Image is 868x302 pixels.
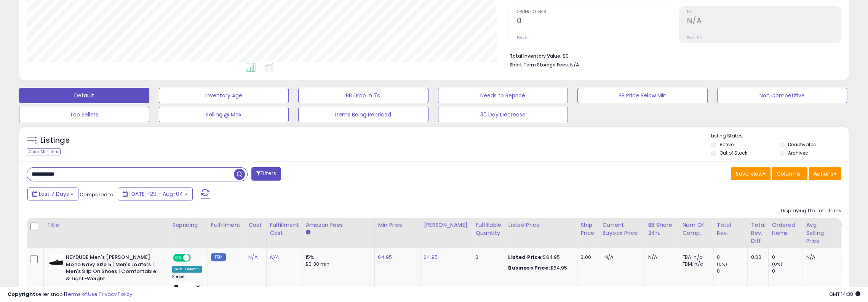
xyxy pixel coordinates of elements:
[378,221,417,229] div: Min Price
[682,254,707,261] div: FBA: n/a
[772,254,802,261] div: 0
[248,254,257,261] a: N/A
[731,167,770,180] button: Save View
[682,261,707,268] div: FBM: n/a
[8,291,35,298] strong: Copyright
[159,88,289,103] button: Inventory Age
[118,187,193,200] button: [DATE]-29 - Aug-04
[305,221,371,229] div: Amazon Fees
[517,35,528,40] small: Prev: 0
[172,274,202,291] div: Preset:
[27,148,61,155] div: Clear All Filters
[49,254,64,269] img: 31DlQpx0n0L._SL40_.jpg
[687,16,841,27] h2: N/A
[211,253,226,261] small: FBM
[424,221,469,229] div: [PERSON_NAME]
[772,261,782,267] small: (0%)
[211,221,242,229] div: Fulfillment
[580,221,596,237] div: Ship Price
[648,221,676,237] div: BB Share 24h.
[682,221,710,237] div: Num of Comp.
[840,221,868,229] div: Velocity
[508,254,543,261] b: Listed Price:
[39,190,69,198] span: Last 7 Days
[99,291,132,298] a: Privacy Policy
[777,170,801,178] span: Columns
[517,10,671,14] span: Ordered Items
[159,107,289,122] button: Selling @ Max
[788,150,809,156] label: Archived
[438,107,568,122] button: 30 Day Decrease
[751,221,765,245] div: Total Rev. Diff.
[305,261,369,268] div: $0.30 min
[172,266,202,273] div: Win BuyBox *
[475,254,499,261] div: 0
[809,167,841,180] button: Actions
[66,254,158,284] b: HEYDUDE Men's [PERSON_NAME] Mono Navy Size 5 | Men's Loafers | Men's Slip On Shoes | Comfortable ...
[19,88,149,103] button: Default
[781,207,841,215] div: Displaying 1 to 1 of 1 items
[788,141,817,148] label: Deactivated
[751,254,762,261] div: 0.00
[717,88,847,103] button: Non Competitive
[517,16,671,27] h2: 0
[510,53,561,59] b: Total Inventory Value:
[772,221,799,237] div: Ordered Items
[510,51,836,60] li: $0
[438,88,568,103] button: Needs to Reprice
[510,61,569,68] b: Short Term Storage Fees:
[305,254,369,261] div: 15%
[604,254,613,261] span: N/A
[648,254,673,261] div: N/A
[806,254,831,261] div: N/A
[190,255,202,261] span: OFF
[508,254,571,261] div: $64.95
[687,35,702,40] small: Prev: N/A
[508,264,550,271] b: Business Price:
[129,190,183,198] span: [DATE]-29 - Aug-04
[270,254,279,261] a: N/A
[475,221,502,237] div: Fulfillable Quantity
[716,261,727,267] small: (0%)
[248,221,263,229] div: Cost
[424,254,438,261] a: 64.95
[687,10,841,14] span: ROI
[27,187,78,200] button: Last 7 Days
[298,88,428,103] button: BB Drop in 7d
[19,107,149,122] button: Top Sellers
[772,268,802,275] div: 0
[829,291,860,298] span: 2025-08-12 14:38 GMT
[772,167,807,180] button: Columns
[40,135,70,146] h5: Listings
[719,141,734,148] label: Active
[172,221,205,229] div: Repricing
[8,291,132,298] div: seller snap | |
[716,268,747,275] div: 0
[577,88,708,103] button: BB Price Below Min
[508,265,571,271] div: $64.95
[570,61,579,68] span: N/A
[47,221,166,229] div: Title
[602,221,641,237] div: Current Buybox Price
[174,255,183,261] span: ON
[65,291,98,298] a: Terms of Use
[80,191,115,198] span: Compared to:
[298,107,428,122] button: Items Being Repriced
[508,221,574,229] div: Listed Price
[305,229,310,236] small: Amazon Fees.
[270,221,299,237] div: Fulfillment Cost
[719,150,747,156] label: Out of Stock
[711,132,849,140] p: Listing States:
[378,254,392,261] a: 64.95
[716,254,747,261] div: 0
[716,221,744,237] div: Total Rev.
[251,167,281,181] button: Filters
[840,261,851,267] small: (0%)
[580,254,593,261] div: 0.00
[806,221,834,245] div: Avg Selling Price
